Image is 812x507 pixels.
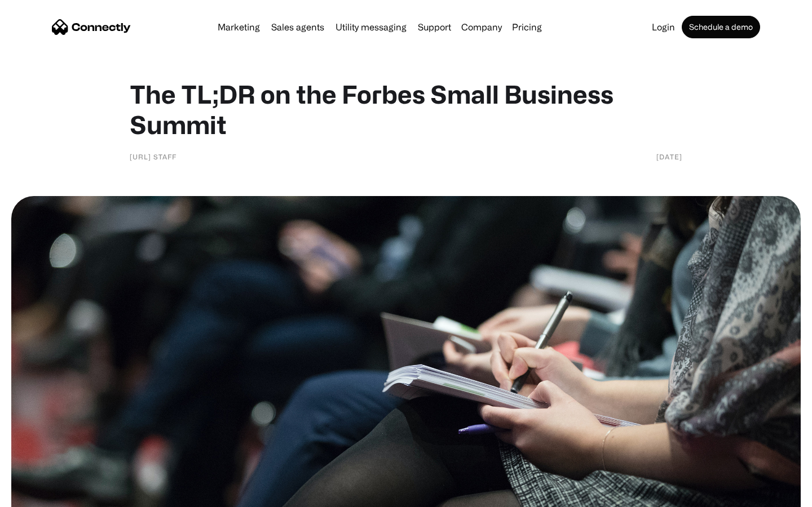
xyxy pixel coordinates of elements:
[507,23,546,32] a: Pricing
[413,23,456,32] a: Support
[52,19,131,35] a: home
[647,23,679,32] a: Login
[23,487,68,503] ul: Language list
[130,151,176,162] div: [URL] Staff
[213,23,264,32] a: Marketing
[331,23,411,32] a: Utility messaging
[458,19,505,35] div: Company
[11,487,68,503] aside: Language selected: English
[267,23,329,32] a: Sales agents
[682,16,760,38] a: Schedule a demo
[130,79,682,140] h1: The TL;DR on the Forbes Small Business Summit
[656,151,682,162] div: [DATE]
[461,19,502,35] div: Company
